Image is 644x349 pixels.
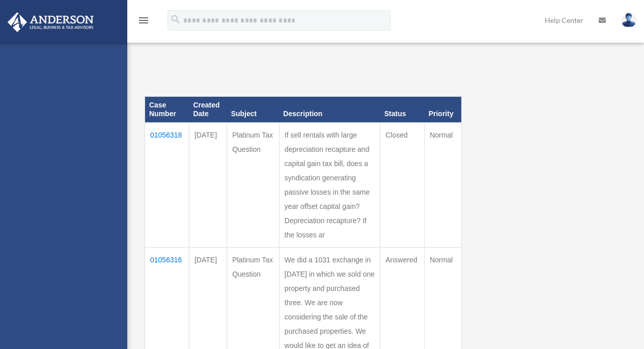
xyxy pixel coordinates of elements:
[137,18,150,26] a: menu
[227,97,279,123] th: Subject
[279,97,380,123] th: Description
[145,122,189,247] td: 01056318
[425,97,461,123] th: Priority
[425,122,461,247] td: Normal
[189,97,227,123] th: Created Date
[189,122,227,247] td: [DATE]
[380,122,425,247] td: Closed
[145,97,189,123] th: Case Number
[621,13,636,28] img: User Pic
[279,122,380,247] td: If sell rentals with large depreciation recapture and capital gain tax bill, does a syndication g...
[170,14,181,25] i: search
[5,12,97,32] img: Anderson Advisors Platinum Portal
[137,14,150,26] i: menu
[380,97,425,123] th: Status
[227,122,279,247] td: Platinum Tax Question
